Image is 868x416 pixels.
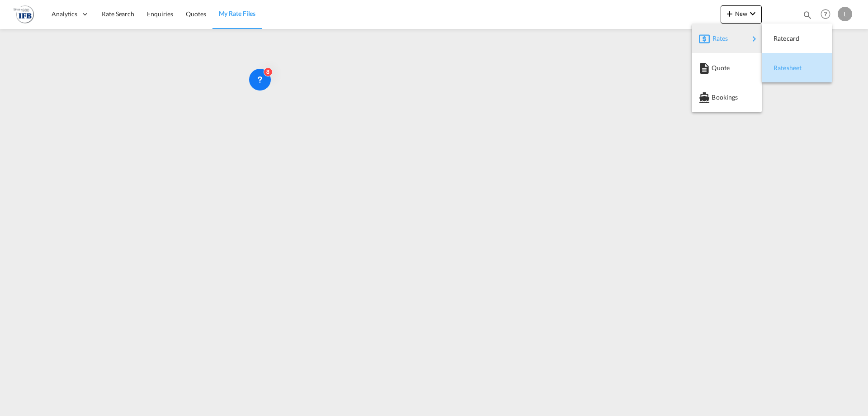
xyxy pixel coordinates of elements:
[7,368,38,402] iframe: Chat
[749,33,759,44] md-icon: icon-chevron-right
[712,29,723,48] span: Rates
[774,59,783,77] span: Ratesheet
[769,27,825,50] div: Ratecard
[712,59,722,77] span: Quote
[699,57,755,79] div: Quote
[692,82,762,112] button: Bookings
[769,57,825,79] div: Ratesheet
[699,86,755,109] div: Bookings
[774,29,783,48] span: Ratecard
[712,88,722,106] span: Bookings
[692,53,762,82] button: Quote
